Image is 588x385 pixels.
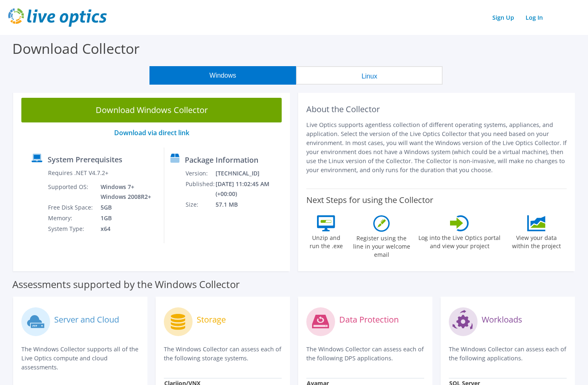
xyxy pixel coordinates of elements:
td: Free Disk Space: [48,202,94,213]
label: Log into the Live Optics portal and view your project [418,231,501,250]
p: Live Optics supports agentless collection of different operating systems, appliances, and applica... [306,120,567,175]
p: The Windows Collector supports all of the Live Optics compute and cloud assessments. [21,345,139,372]
td: Memory: [48,213,94,224]
td: 57.1 MB [215,199,286,210]
a: Log In [521,12,547,23]
button: Windows [149,66,296,85]
a: Download via direct link [114,128,189,137]
td: System Type: [48,224,94,234]
td: Size: [185,199,215,210]
label: System Prerequisites [48,155,122,164]
td: 5GB [94,202,153,213]
label: Assessments supported by the Windows Collector [12,280,240,288]
label: Register using the line in your welcome email [351,232,412,259]
p: The Windows Collector can assess each of the following applications. [449,345,567,363]
a: Sign Up [488,12,518,23]
label: Download Collector [12,39,140,58]
label: Data Protection [339,316,399,324]
td: Version: [185,168,215,179]
label: Next Steps for using the Collector [306,195,433,205]
h2: About the Collector [306,104,567,114]
label: Package Information [185,156,258,164]
label: View your data within the project [507,231,566,250]
td: [TECHNICAL_ID] [215,168,286,179]
label: Workloads [482,316,522,324]
td: Windows 7+ Windows 2008R2+ [94,182,153,202]
td: Supported OS: [48,182,94,202]
img: live_optics_svg.svg [8,8,107,27]
td: x64 [94,224,153,234]
button: Linux [296,66,443,85]
td: Published: [185,179,215,199]
label: Server and Cloud [54,316,119,324]
label: Requires .NET V4.7.2+ [48,169,108,177]
p: The Windows Collector can assess each of the following storage systems. [164,345,282,363]
label: Unzip and run the .exe [307,231,345,250]
p: The Windows Collector can assess each of the following DPS applications. [306,345,424,363]
a: Download Windows Collector [21,98,282,122]
label: Storage [197,316,226,324]
td: [DATE] 11:02:45 AM (+00:00) [215,179,286,199]
td: 1GB [94,213,153,224]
